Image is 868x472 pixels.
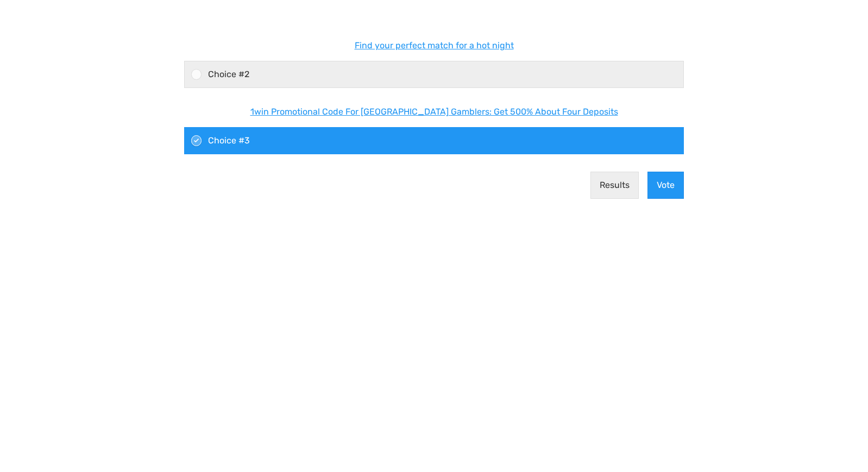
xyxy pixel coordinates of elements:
[208,135,250,146] span: Choice #3
[647,172,684,199] button: Vote
[355,40,514,51] a: Find your perfect match for a hot night
[590,172,639,199] button: Results
[208,69,249,79] span: Choice #2
[250,106,618,117] a: 1win Promotional Code For [GEOGRAPHIC_DATA] Gamblers: Get 500% About Four Deposits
